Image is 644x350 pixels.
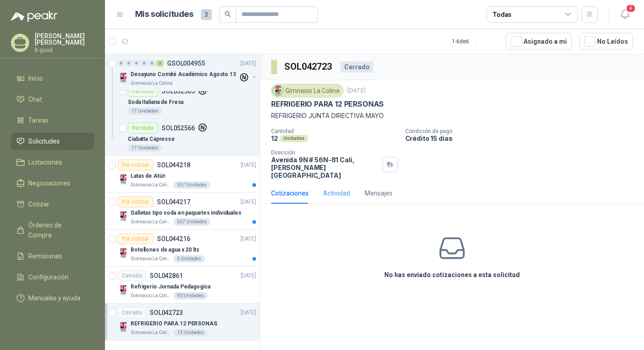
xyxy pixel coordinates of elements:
[241,272,256,280] p: [DATE]
[271,128,398,134] p: Cantidad
[280,135,308,142] div: Unidades
[157,236,190,242] p: SOL044216
[131,329,172,336] p: Gimnasio La Colina
[11,247,94,265] a: Remisiones
[28,199,49,209] span: Cotizar
[271,188,309,198] div: Cotizaciones
[118,211,129,222] img: Company Logo
[273,86,283,96] img: Company Logo
[118,60,125,67] div: 0
[162,125,195,131] p: SOL052566
[150,309,183,316] p: SOL042723
[271,134,278,142] p: 12
[201,9,212,20] span: 3
[11,196,94,213] a: Cotizar
[271,149,379,156] p: Dirección
[173,255,205,262] div: 5 Unidades
[347,87,366,95] p: [DATE]
[118,72,129,83] img: Company Logo
[28,94,42,104] span: Chat
[11,133,94,150] a: Solicitudes
[28,251,62,261] span: Remisiones
[141,60,148,67] div: 0
[118,58,258,87] a: 0 0 0 0 0 2 GSOL004955[DATE] Company LogoDesayuno Comité Académico Agosto 13Gimnasio La Colina
[150,273,183,279] p: SOL042861
[271,156,379,179] p: Avenida 9N # 56N-81 Cali , [PERSON_NAME][GEOGRAPHIC_DATA]
[128,108,162,115] div: 17 Unidades
[11,70,94,87] a: Inicio
[241,235,256,243] p: [DATE]
[131,209,241,217] p: Galletas tipo soda en paquetes individuales
[241,309,256,317] p: [DATE]
[118,322,129,333] img: Company Logo
[128,144,162,152] div: 17 Unidades
[173,181,210,189] div: 557 Unidades
[579,33,633,50] button: No Leídos
[157,60,163,67] div: 2
[173,218,210,226] div: 557 Unidades
[118,233,153,244] div: Por cotizar
[105,119,260,156] a: RecibidoSOL052566Ciabatta Capresse17 Unidades
[241,161,256,170] p: [DATE]
[133,60,140,67] div: 0
[131,181,172,189] p: Gimnasio La Colina
[105,230,260,267] a: Por cotizarSOL044216[DATE] Company LogoBotellones de agua x 20 ltsGimnasio La Colina5 Unidades
[626,4,636,13] span: 4
[149,60,156,67] div: 0
[131,80,173,87] p: Gimnasio La Colina
[131,319,217,328] p: REFRIGERIO PARA 12 PERSONAS
[162,88,195,94] p: SOL052565
[131,70,236,79] p: Desayuno Comité Académico Agosto 13
[11,112,94,129] a: Tareas
[105,267,260,304] a: CerradoSOL042861[DATE] Company LogoRefrigerio Jornada PedagogicaGimnasio La Colina90 Unidades
[323,188,350,198] div: Actividad
[35,47,94,53] p: B-good
[131,292,172,299] p: Gimnasio La Colina
[28,272,68,282] span: Configuración
[128,98,183,107] p: Soda Italiana de Fresa
[11,154,94,171] a: Licitaciones
[28,178,70,188] span: Negociaciones
[28,136,60,146] span: Solicitudes
[241,59,256,68] p: [DATE]
[118,174,129,185] img: Company Logo
[131,283,210,291] p: Refrigerio Jornada Pedagogica
[167,60,205,67] p: GSOL004955
[492,10,512,20] div: Todas
[284,60,333,74] h3: SOL042723
[241,198,256,206] p: [DATE]
[128,86,158,97] div: Recibido
[128,135,175,144] p: Ciabatta Capresse
[118,270,146,281] div: Cerrado
[126,60,132,67] div: 0
[405,128,640,134] p: Condición de pago
[271,84,344,98] div: Gimnasio La Colina
[28,73,43,83] span: Inicio
[173,329,208,336] div: 12 Unidades
[131,246,199,254] p: Botellones de agua x 20 lts
[11,175,94,192] a: Negociaciones
[173,292,208,299] div: 90 Unidades
[131,172,165,180] p: Latas de Atún
[384,270,520,280] h3: No has enviado cotizaciones a esta solicitud
[118,196,153,207] div: Por cotizar
[28,115,48,125] span: Tareas
[617,6,633,23] button: 4
[35,33,94,46] p: [PERSON_NAME] [PERSON_NAME]
[128,123,158,134] div: Recibido
[506,33,572,50] button: Asignado a mi
[157,162,190,168] p: SOL044218
[105,193,260,230] a: Por cotizarSOL044217[DATE] Company LogoGalletas tipo soda en paquetes individualesGimnasio La Col...
[405,134,640,142] p: Crédito 15 días
[11,91,94,108] a: Chat
[11,268,94,286] a: Configuración
[271,99,384,109] p: REFRIGERIO PARA 12 PERSONAS
[135,8,194,21] h1: Mis solicitudes
[105,156,260,193] a: Por cotizarSOL044218[DATE] Company LogoLatas de AtúnGimnasio La Colina557 Unidades
[105,304,260,340] a: CerradoSOL042723[DATE] Company LogoREFRIGERIO PARA 12 PERSONASGimnasio La Colina12 Unidades
[131,218,172,226] p: Gimnasio La Colina
[225,11,231,17] span: search
[28,293,80,303] span: Manuales y ayuda
[105,82,260,119] a: RecibidoSOL052565Soda Italiana de Fresa17 Unidades
[157,199,190,205] p: SOL044217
